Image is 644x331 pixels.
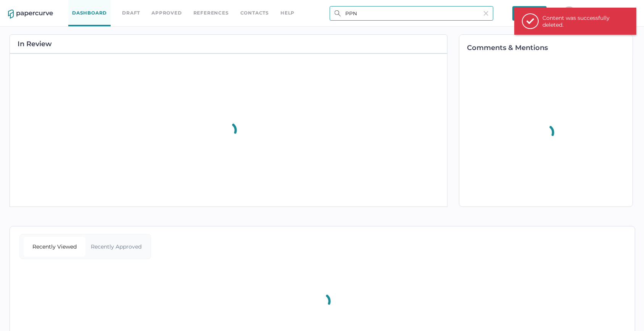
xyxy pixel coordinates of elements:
a: Approved [151,9,182,17]
button: New [512,6,547,21]
h2: Comments & Mentions [467,44,633,51]
input: Search Workspace [330,6,493,21]
div: animation [307,284,338,319]
a: Contacts [240,9,269,17]
i: check [526,19,534,23]
span: New [519,6,540,21]
div: animation [213,113,244,148]
div: Content was successfully deleted. [543,15,619,28]
img: cross-light-grey.10ea7ca4.svg [484,11,488,16]
div: Recently Approved [85,237,147,257]
a: Draft [122,9,140,17]
img: papercurve-logo-colour.7244d18c.svg [8,10,53,19]
div: animation [530,115,562,150]
div: help [280,9,295,17]
div: Recently Viewed [24,237,85,257]
h2: In Review [18,40,52,47]
img: search.bf03fe8b.svg [335,10,341,16]
a: References [193,9,229,17]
